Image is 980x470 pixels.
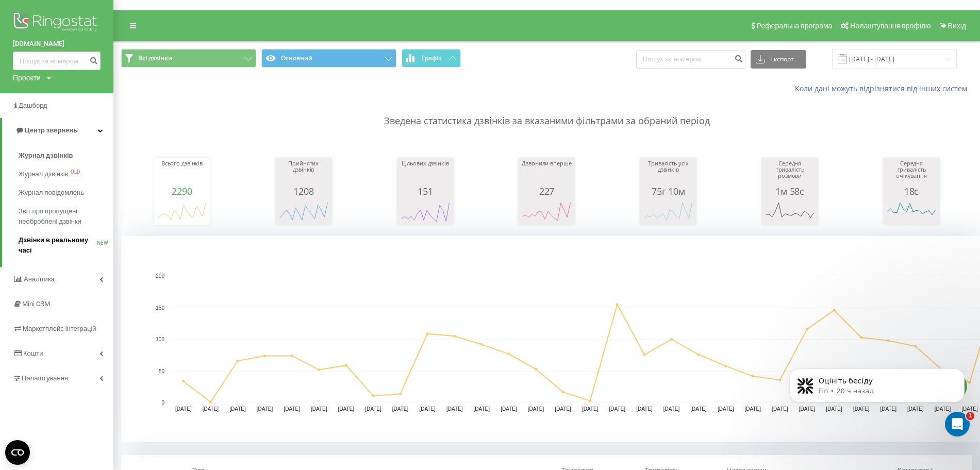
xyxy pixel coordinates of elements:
iframe: Intercom live chat [945,412,970,437]
span: Вихід [948,22,966,30]
a: Журнал повідомлень [19,183,113,202]
span: Дашборд [19,102,47,109]
div: 227 [521,186,572,196]
span: Кошти [23,349,43,357]
a: Дзвінки в реальному часіNEW [19,231,113,260]
div: Середня тривалість розмови [764,160,816,186]
text: [DATE] [636,406,653,412]
span: Налаштування профілю [850,22,931,30]
svg: A chart. [278,196,329,227]
svg: A chart. [642,196,694,227]
text: [DATE] [582,406,599,412]
text: [DATE] [690,406,707,412]
text: [DATE] [718,406,734,412]
div: Тривалість усіх дзвінків [642,160,694,186]
text: [DATE] [609,406,626,412]
span: Журнал повідомлень [19,188,84,198]
button: Всі дзвінки [121,49,256,68]
iframe: Intercom notifications сообщение [774,347,980,442]
span: Центр звернень [25,126,77,134]
text: [DATE] [446,406,463,412]
input: Пошук за номером [13,52,101,70]
span: Журнал дзвінків [19,150,73,161]
a: [DOMAIN_NAME] [13,39,101,49]
svg: A chart. [156,196,208,227]
a: Коли дані можуть відрізнятися вiд інших систем [795,83,972,93]
button: Основний [261,49,396,68]
button: Графік [402,49,461,68]
a: Журнал дзвінківOLD [19,165,113,183]
div: 18с [886,186,937,196]
div: Цільових дзвінків [400,160,451,186]
text: [DATE] [528,406,544,412]
span: Графік [422,55,442,62]
text: [DATE] [175,406,192,412]
img: Ringostat logo [13,10,101,36]
span: Mini CRM [22,300,50,308]
div: Дзвонили вперше [521,160,572,186]
text: 0 [161,400,164,406]
text: [DATE] [257,406,273,412]
text: [DATE] [419,406,436,412]
a: Реферальна програма [746,10,836,41]
p: Зведена статистика дзвінків за вказаними фільтрами за обраний період [121,94,972,128]
a: Звіт про пропущені необроблені дзвінки [19,202,113,231]
span: Аналiтика [24,275,55,283]
text: [DATE] [772,406,788,412]
span: Дзвінки в реальному часі [19,235,97,256]
text: [DATE] [555,406,571,412]
svg: A chart. [886,196,937,227]
a: Центр звернень [2,118,113,143]
text: [DATE] [501,406,517,412]
div: 2290 [156,186,208,196]
a: Вихід [935,10,970,41]
text: 150 [156,305,164,311]
div: 151 [400,186,451,196]
button: Експорт [751,50,806,69]
text: [DATE] [284,406,300,412]
button: Open CMP widget [5,440,30,465]
div: A chart. [521,196,572,227]
span: Налаштування [22,374,68,382]
a: Налаштування профілю [836,10,934,41]
span: Маркетплейс інтеграцій [23,325,96,332]
div: Прийнятих дзвінків [278,160,329,186]
svg: A chart. [764,196,816,227]
a: Журнал дзвінків [19,146,113,165]
div: Проекти [13,73,41,83]
input: Пошук за номером [636,50,745,69]
text: [DATE] [338,406,355,412]
span: Журнал дзвінків [19,169,68,179]
div: 75г 10м [642,186,694,196]
div: 1м 58с [764,186,816,196]
div: 1208 [278,186,329,196]
text: [DATE] [229,406,246,412]
text: [DATE] [365,406,381,412]
span: Всі дзвінки [138,54,172,62]
text: [DATE] [392,406,409,412]
text: 100 [156,337,164,342]
text: 200 [156,273,164,279]
text: 50 [159,368,165,374]
span: Звіт про пропущені необроблені дзвінки [19,206,108,227]
span: Реферальна програма [757,22,833,30]
text: [DATE] [203,406,219,412]
text: [DATE] [663,406,680,412]
svg: A chart. [400,196,451,227]
span: 1 [966,412,974,420]
text: [DATE] [311,406,327,412]
text: [DATE] [474,406,490,412]
div: Всього дзвінків [156,160,208,186]
text: [DATE] [745,406,761,412]
div: Середня тривалість очікування [886,160,937,186]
